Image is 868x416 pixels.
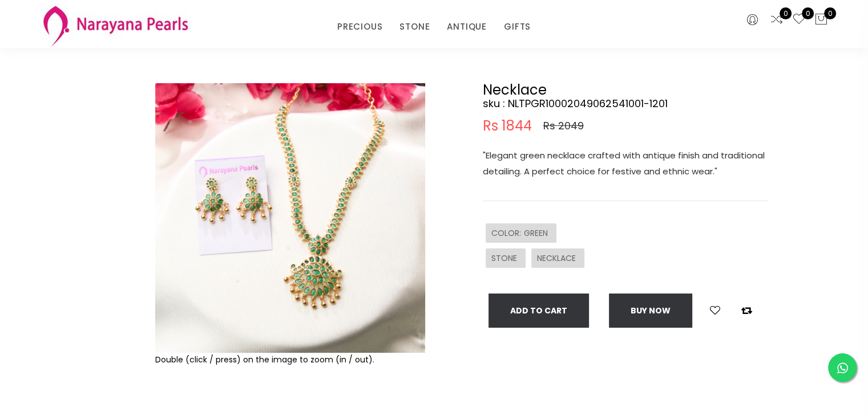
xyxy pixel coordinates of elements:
[770,13,784,27] a: 0
[155,83,425,353] img: Example
[155,353,425,366] div: Double (click / press) on the image to zoom (in / out).
[524,227,551,239] span: GREEN
[491,252,520,264] span: STONE
[537,252,579,264] span: NECKLACE
[824,7,836,19] span: 0
[706,303,724,318] button: Add to wishlist
[738,303,756,318] button: Add to compare
[543,119,584,133] span: Rs 2049
[814,13,828,27] button: 0
[488,293,589,328] button: Add To Cart
[483,97,768,111] h4: sku : NLTPGR10002049062541001-1201
[447,18,487,35] a: ANTIQUE
[780,7,792,19] span: 0
[491,227,524,239] span: COLOR :
[399,18,430,35] a: STONE
[609,293,692,328] button: Buy now
[504,18,531,35] a: GIFTS
[483,83,768,97] h2: Necklace
[483,148,768,180] p: "Elegant green necklace crafted with antique finish and traditional detailing. A perfect choice f...
[337,18,382,35] a: PRECIOUS
[802,7,814,19] span: 0
[483,119,532,133] span: Rs 1844
[792,13,806,27] a: 0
